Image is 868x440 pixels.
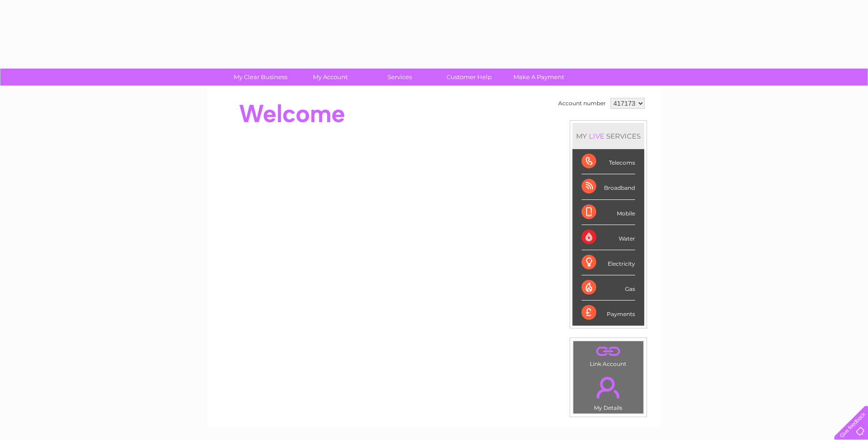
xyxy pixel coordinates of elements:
a: My Clear Business [223,69,298,86]
a: Customer Help [431,69,507,86]
a: . [576,371,641,403]
a: My Account [292,69,368,86]
div: LIVE [587,132,606,140]
div: Payments [582,300,635,325]
a: Make A Payment [501,69,577,86]
td: My Details [573,369,644,414]
a: Services [362,69,437,86]
div: MY SERVICES [572,123,644,149]
a: . [576,343,641,360]
div: Electricity [582,250,635,275]
div: Telecoms [582,149,635,174]
div: Water [582,225,635,250]
td: Link Account [573,341,644,370]
div: Mobile [582,200,635,225]
div: Gas [582,275,635,300]
td: Account number [556,96,608,111]
div: Broadband [582,174,635,199]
